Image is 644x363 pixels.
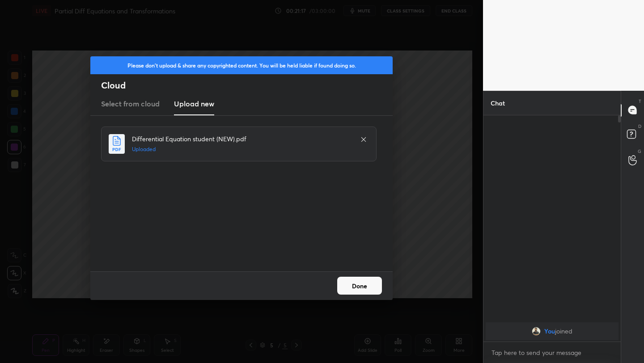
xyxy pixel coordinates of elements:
h4: Differential Equation student (NEW).pdf [132,134,351,144]
div: Please don't upload & share any copyrighted content. You will be held liable if found doing so. [90,56,393,74]
h2: Cloud [101,80,393,91]
span: joined [555,328,572,335]
h5: Uploaded [132,145,351,153]
p: D [638,123,641,130]
div: grid [483,321,621,342]
button: Done [337,277,382,295]
img: d9cff753008c4d4b94e8f9a48afdbfb4.jpg [532,327,541,336]
span: You [544,328,555,335]
p: T [639,98,641,105]
p: Chat [483,91,512,115]
p: G [638,148,641,155]
h3: Upload new [174,98,214,109]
